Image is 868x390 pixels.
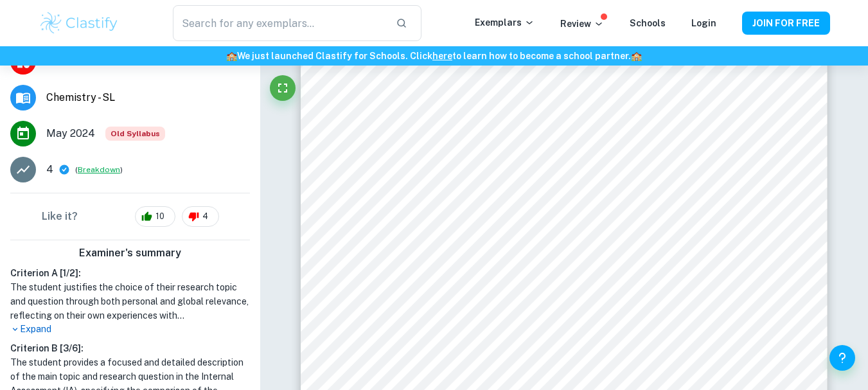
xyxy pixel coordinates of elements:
[10,341,250,355] h6: Criterion B [ 3 / 6 ]:
[182,206,219,227] div: 4
[10,323,250,336] p: Expand
[742,12,830,35] button: JOIN FOR FREE
[432,51,452,61] a: here
[226,51,237,61] span: 🏫
[148,210,172,223] span: 10
[46,90,250,105] span: Chemistry - SL
[829,345,855,371] button: Help and Feedback
[10,280,250,323] h1: The student justifies the choice of their research topic and question through both personal and g...
[270,75,296,101] button: Fullscreen
[46,126,95,141] span: May 2024
[691,18,716,28] a: Login
[105,127,165,141] span: Old Syllabus
[195,210,215,223] span: 4
[475,15,535,30] p: Exemplars
[173,5,385,41] input: Search for any exemplars...
[39,10,120,36] img: Clastify logo
[560,17,604,31] p: Review
[105,127,165,141] div: Starting from the May 2025 session, the Chemistry IA requirements have changed. It's OK to refer ...
[135,206,175,227] div: 10
[10,266,250,280] h6: Criterion A [ 1 / 2 ]:
[630,18,666,28] a: Schools
[5,245,255,261] h6: Examiner's summary
[42,209,78,224] h6: Like it?
[3,49,865,63] h6: We just launched Clastify for Schools. Click to learn how to become a school partner.
[75,164,123,176] span: ( )
[46,162,53,177] p: 4
[78,164,120,175] button: Breakdown
[631,51,642,61] span: 🏫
